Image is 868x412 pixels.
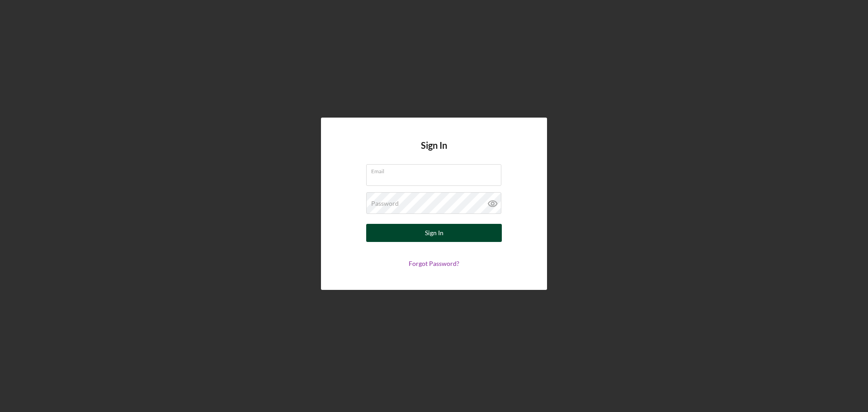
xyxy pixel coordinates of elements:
[421,140,447,164] h4: Sign In
[425,224,443,242] div: Sign In
[409,260,459,267] a: Forgot Password?
[366,224,502,242] button: Sign In
[371,165,501,175] label: Email
[371,200,399,207] label: Password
